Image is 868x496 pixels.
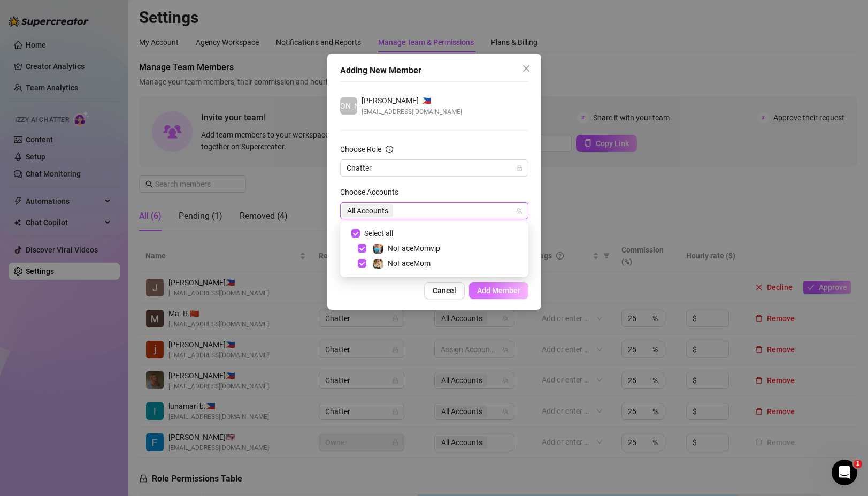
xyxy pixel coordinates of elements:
span: All Accounts [347,205,388,217]
span: NoFaceMom [388,259,431,268]
button: Add Member [469,282,528,299]
span: Select tree node [358,259,366,268]
span: lock [516,165,523,171]
span: 1 [854,460,862,468]
div: Choose Role [340,143,381,155]
span: Select all [360,227,397,239]
button: Close [518,60,535,77]
button: Cancel [424,282,465,299]
span: [PERSON_NAME] [320,100,377,112]
span: team [516,208,523,214]
span: [EMAIL_ADDRESS][DOMAIN_NAME] [362,106,462,117]
span: Chatter [347,160,522,176]
img: NoFaceMom [373,259,383,269]
span: [PERSON_NAME] [362,95,419,106]
span: Add Member [477,286,520,295]
span: NoFaceMomvip [388,244,440,253]
span: info-circle [386,146,393,153]
span: All Accounts [342,204,393,217]
span: Select tree node [358,244,366,253]
iframe: Intercom live chat [832,460,857,485]
img: NoFaceMomvip [373,244,383,254]
div: Adding New Member [340,64,528,77]
label: Choose Accounts [340,186,405,198]
div: 🇵🇭 [362,95,462,106]
span: Cancel [433,286,456,295]
span: Close [518,64,535,73]
span: close [522,64,531,73]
